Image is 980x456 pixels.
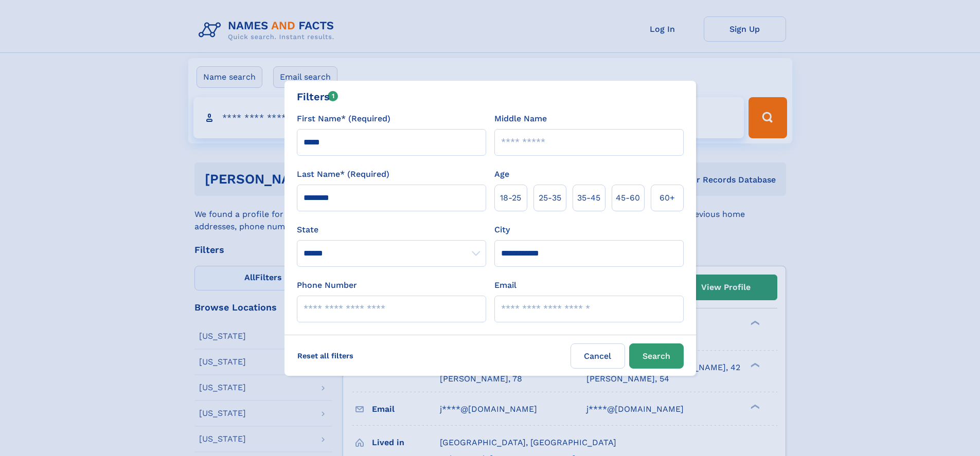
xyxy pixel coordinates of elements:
span: 60+ [660,192,675,204]
label: Age [494,168,509,180]
label: Phone Number [297,279,357,291]
button: Search [629,343,684,369]
span: 35‑45 [577,192,600,204]
label: Email [494,279,516,291]
label: Reset all filters [291,343,360,368]
label: First Name* (Required) [297,113,390,125]
label: Last Name* (Required) [297,168,389,180]
label: Middle Name [494,113,547,125]
span: 45‑60 [616,192,640,204]
label: City [494,224,510,236]
span: 25‑35 [539,192,561,204]
div: Filters [297,89,338,104]
span: 18‑25 [500,192,521,204]
label: State [297,224,486,236]
label: Cancel [571,343,625,369]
